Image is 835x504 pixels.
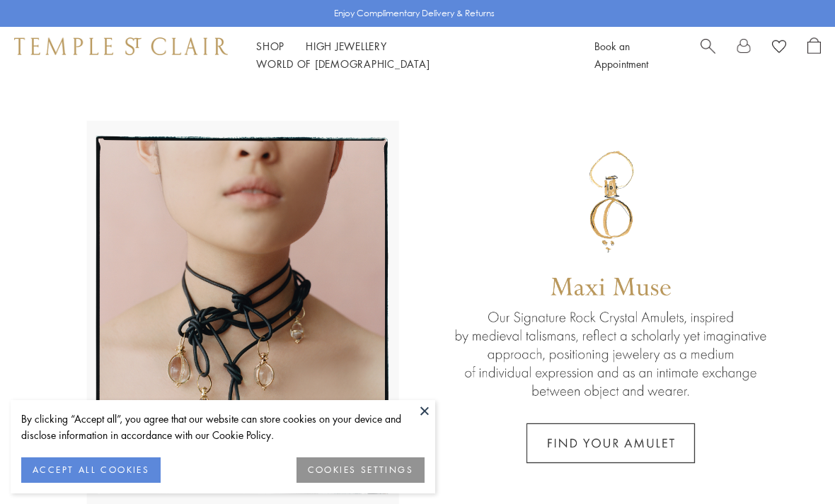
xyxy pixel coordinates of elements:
[256,57,430,71] a: World of [DEMOGRAPHIC_DATA]World of [DEMOGRAPHIC_DATA]
[334,6,495,20] p: Enjoy Complimentary Delivery & Returns
[21,411,425,443] div: By clicking “Accept all”, you agree that our website can store cookies on your device and disclos...
[296,457,425,483] button: COOKIES SETTINGS
[306,39,387,53] a: High JewelleryHigh Jewellery
[807,37,821,73] a: Open Shopping Bag
[594,39,648,71] a: Book an Appointment
[14,37,228,54] img: Temple St. Clair
[256,39,284,53] a: ShopShop
[772,37,786,59] a: View Wishlist
[21,457,161,483] button: ACCEPT ALL COOKIES
[764,438,821,490] iframe: Gorgias live chat messenger
[701,37,715,73] a: Search
[256,37,563,73] nav: Main navigation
